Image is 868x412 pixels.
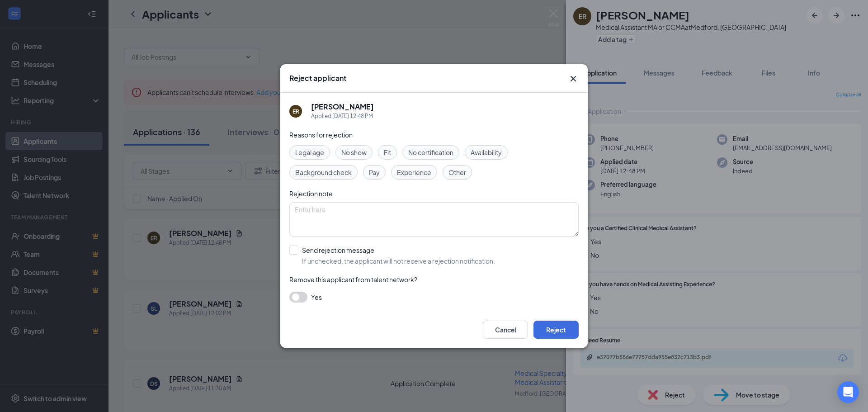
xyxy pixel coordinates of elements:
[568,73,579,84] svg: Cross
[295,147,324,157] span: Legal age
[408,147,453,157] span: No certification
[289,189,333,198] span: Rejection note
[311,112,374,121] div: Applied [DATE] 12:48 PM
[837,381,859,403] div: Open Intercom Messenger
[289,131,353,139] span: Reasons for rejection
[289,73,346,83] h3: Reject applicant
[448,167,466,177] span: Other
[311,292,322,303] span: Yes
[533,321,579,339] button: Reject
[384,147,391,157] span: Fit
[289,275,417,284] span: Remove this applicant from talent network?
[295,167,352,177] span: Background check
[471,147,502,157] span: Availability
[311,102,374,112] h5: [PERSON_NAME]
[568,73,579,84] button: Close
[483,321,528,339] button: Cancel
[292,108,299,115] div: ER
[369,167,380,177] span: Pay
[341,147,367,157] span: No show
[397,167,431,177] span: Experience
